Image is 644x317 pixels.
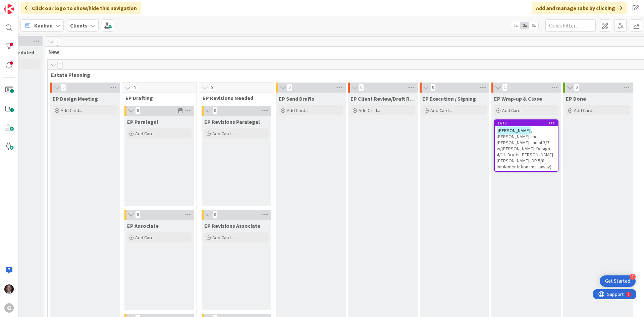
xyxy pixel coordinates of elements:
span: Kanban [34,21,53,30]
span: EP Wrap-up & Close [494,95,542,102]
span: EP Revisions Paralegal [204,118,260,125]
span: 0 [574,84,579,92]
mark: [PERSON_NAME] [497,126,531,134]
span: EP Done [566,95,586,102]
span: Add Card... [135,234,157,241]
span: 0 [359,84,364,92]
img: Visit kanbanzone.com [4,4,14,14]
div: G [4,303,14,313]
span: 0 [209,84,214,92]
span: 0 [430,84,436,92]
span: EP Drafting [125,95,188,101]
a: 1673[PERSON_NAME], [PERSON_NAME] and [PERSON_NAME]; Initial 3/7 w/[PERSON_NAME]: Design 4/11: Dra... [494,119,558,172]
span: 3x [529,22,538,29]
span: 0 [132,84,137,92]
span: 1 [57,61,63,69]
b: Clients [70,22,88,29]
span: EP Send Drafts [279,95,314,102]
span: 1 [502,84,507,92]
div: 1673 [495,120,558,126]
span: 0 [212,211,218,219]
div: Add and manage tabs by clicking [532,2,627,14]
div: 1673 [498,121,558,125]
span: Add Card... [212,130,234,137]
span: 0 [287,84,292,92]
span: Add Card... [212,234,234,241]
span: Add Card... [135,130,157,137]
span: 0 [212,107,218,115]
span: EP Revisions Associate [204,222,260,229]
div: 1673[PERSON_NAME], [PERSON_NAME] and [PERSON_NAME]; Initial 3/7 w/[PERSON_NAME]: Design 4/11: Dra... [495,120,558,171]
span: 0 [135,211,141,219]
span: EP Associate [127,222,159,229]
div: 1 [35,3,37,8]
span: EP Execution / Signing [422,95,476,102]
div: Get Started [605,278,630,284]
span: 0 [61,84,66,92]
span: EP Revisions Needed [203,95,265,101]
span: Add Card... [574,107,595,113]
span: EP Client Review/Draft Review Meeting [351,95,415,102]
span: 2x [520,22,529,29]
span: Add Card... [287,107,308,113]
div: 1 [630,274,636,280]
input: Quick Filter... [545,19,596,32]
div: Click our logo to show/hide this navigation [20,2,141,14]
span: EP Paralegal [127,118,158,125]
span: EP Design Meeting [53,95,98,102]
span: , [PERSON_NAME] and [PERSON_NAME]; Initial 3/7 w/[PERSON_NAME]: Design 4/11: Drafts [PERSON_NAME]... [497,127,553,170]
span: 1x [511,22,520,29]
span: Add Card... [359,107,380,113]
span: Add Card... [430,107,452,113]
div: Open Get Started checklist, remaining modules: 1 [600,275,636,287]
img: JT [4,284,14,294]
span: 2 [55,38,60,46]
span: Support [14,1,31,9]
span: Add Card... [502,107,524,113]
span: 0 [135,107,141,115]
span: Add Card... [61,107,82,113]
